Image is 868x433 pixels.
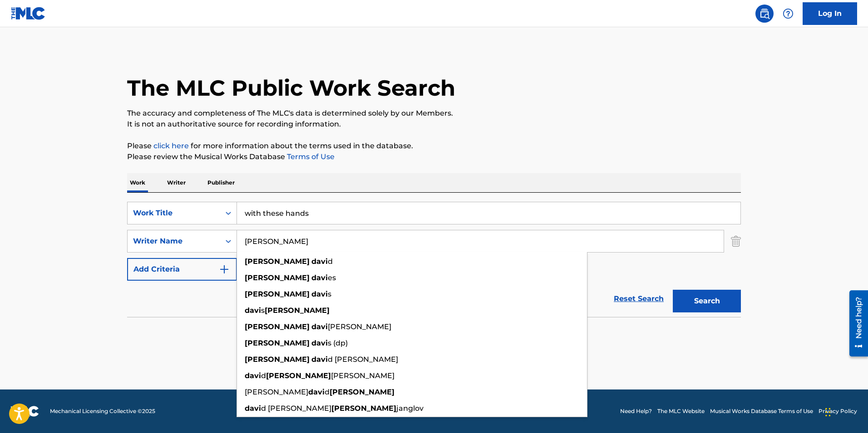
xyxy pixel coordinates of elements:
[759,8,770,19] img: search
[219,264,230,275] img: 9d2ae6d4665cec9f34b9.svg
[311,339,328,347] strong: davi
[330,388,395,396] strong: [PERSON_NAME]
[819,407,857,415] a: Privacy Policy
[783,8,794,19] img: help
[245,273,310,282] strong: [PERSON_NAME]
[328,322,391,331] span: [PERSON_NAME]
[657,407,705,415] a: The MLC Website
[311,290,328,298] strong: davi
[245,257,310,266] strong: [PERSON_NAME]
[127,151,741,162] p: Please review the Musical Works Database
[164,173,188,192] p: Writer
[127,74,455,102] h1: The MLC Public Work Search
[328,339,348,347] span: s (dp)
[620,407,652,415] a: Need Help?
[245,371,261,380] strong: davi
[133,236,215,247] div: Writer Name
[205,173,237,192] p: Publisher
[133,208,215,219] div: Work Title
[11,406,39,417] img: logo
[325,388,330,396] span: d
[285,152,335,161] a: Terms of Use
[261,404,331,413] span: d [PERSON_NAME]
[245,306,261,315] strong: davi
[311,322,328,331] strong: davi
[396,404,424,413] span: janglov
[710,407,813,415] a: Musical Works Database Terms of Use
[245,388,308,396] span: [PERSON_NAME]
[311,257,328,266] strong: davi
[331,404,396,413] strong: [PERSON_NAME]
[311,273,328,282] strong: davi
[127,141,741,151] p: Please for more information about the terms used in the database.
[328,290,331,298] span: s
[265,306,330,315] strong: [PERSON_NAME]
[245,339,310,347] strong: [PERSON_NAME]
[328,355,398,364] span: d [PERSON_NAME]
[245,355,310,364] strong: [PERSON_NAME]
[308,388,325,396] strong: davi
[245,404,261,413] strong: davi
[127,173,148,192] p: Work
[311,355,328,364] strong: davi
[673,290,741,312] button: Search
[779,5,797,23] div: Help
[803,2,857,25] a: Log In
[245,322,310,331] strong: [PERSON_NAME]
[50,407,155,415] span: Mechanical Licensing Collective © 2025
[261,371,266,380] span: d
[609,289,668,309] a: Reset Search
[328,273,336,282] span: es
[331,371,395,380] span: [PERSON_NAME]
[127,119,741,130] p: It is not an authoritative source for recording information.
[843,286,868,361] iframe: Resource Center
[127,202,741,317] form: Search Form
[731,230,741,253] img: Delete Criterion
[127,258,237,281] button: Add Criteria
[328,257,333,266] span: d
[823,389,868,433] iframe: Chat Widget
[127,108,741,119] p: The accuracy and completeness of The MLC's data is determined solely by our Members.
[153,141,189,150] a: click here
[261,306,265,315] span: s
[11,7,46,20] img: MLC Logo
[266,371,331,380] strong: [PERSON_NAME]
[825,399,831,426] div: Drag
[755,5,774,23] a: Public Search
[245,290,310,298] strong: [PERSON_NAME]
